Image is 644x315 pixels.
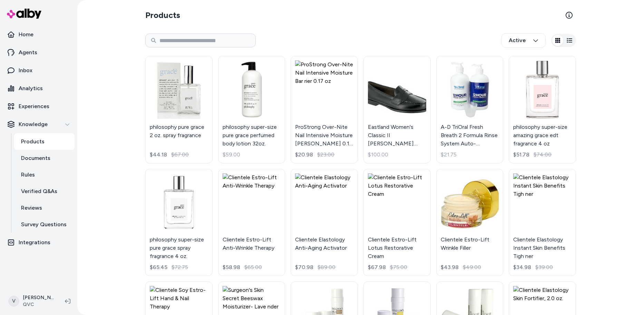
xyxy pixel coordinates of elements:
[19,66,32,75] p: Inbox
[3,116,75,133] button: Knowledge
[19,48,37,57] p: Agents
[3,44,75,61] a: Agents
[363,169,431,276] a: Clientele Estro-Lift Lotus Restorative CreamClientele Estro-Lift Lotus Restorative Cream$67.98$75.00
[19,120,48,128] p: Knowledge
[436,56,504,163] a: A-D TriOral Fresh Breath 2 Formula Rinse System Auto-Delivery,MintA-D TriOral Fresh Breath 2 Form...
[218,169,285,276] a: Clientele Estro-Lift Anti-Wrinkle TherapyClientele Estro-Lift Anti-Wrinkle Therapy$58.98$65.00
[363,56,431,163] a: Eastland Women's Classic II Penny Loafers, Size 12 Wide, BlackEastland Women's Classic II [PERSON...
[3,62,75,79] a: Inbox
[14,183,75,200] a: Verified Q&As
[14,166,75,183] a: Rules
[21,187,57,195] p: Verified Q&As
[145,169,213,276] a: philosophy super-size pure grace spray fragrance 4 oz.philosophy super-size pure grace spray frag...
[291,169,358,276] a: Clientele Elastology Anti-Aging ActivatorClientele Elastology Anti-Aging Activator$70.98$89.00
[14,200,75,216] a: Reviews
[19,102,49,111] p: Experiences
[291,56,358,163] a: ProStrong Over-Nite Nail Intensive Moisture Bar rier 0.17 ozProStrong Over-Nite Nail Intensive Mo...
[3,98,75,115] a: Experiences
[21,220,67,229] p: Survey Questions
[8,296,19,307] span: V
[21,171,35,179] p: Rules
[218,56,285,163] a: philosophy super-size pure grace perfumed body lotion 32oz.philosophy super-size pure grace perfu...
[501,33,546,48] button: Active
[145,56,213,163] a: philosophy pure grace 2 oz. spray fragrancephilosophy pure grace 2 oz. spray fragrance$44.18$67.00
[7,9,41,19] img: alby Logo
[436,169,504,276] a: Clientele Estro-Lift Wrinkle FillerClientele Estro-Lift Wrinkle Filler$43.98$49.00
[145,10,180,21] h2: Products
[23,294,54,301] p: [PERSON_NAME]
[3,26,75,43] a: Home
[14,150,75,166] a: Documents
[3,80,75,97] a: Analytics
[19,84,43,93] p: Analytics
[19,30,33,39] p: Home
[21,137,45,146] p: Products
[4,290,59,312] button: V[PERSON_NAME]QVC
[14,216,75,233] a: Survey Questions
[21,204,42,212] p: Reviews
[19,238,50,247] p: Integrations
[23,301,54,308] span: QVC
[3,234,75,251] a: Integrations
[509,169,576,276] a: Clientele Elastology Instant Skin Benefits Tigh nerClientele Elastology Instant Skin Benefits Tig...
[509,56,576,163] a: philosophy super-size amazing grace edt fragrance 4 ozphilosophy super-size amazing grace edt fra...
[14,133,75,150] a: Products
[21,154,50,162] p: Documents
